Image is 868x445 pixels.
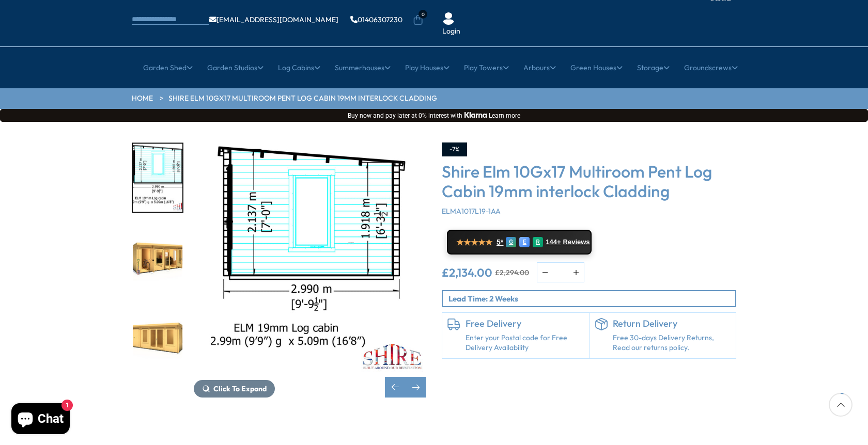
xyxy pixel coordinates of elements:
p: Free 30-days Delivery Returns, Read our returns policy. [613,333,731,353]
inbox-online-store-chat: Shopify online store chat [8,403,73,437]
span: ★★★★★ [456,237,492,247]
div: 6 / 10 [132,224,183,294]
a: Garden Studios [207,55,263,81]
a: Play Houses [405,55,450,81]
div: G [506,237,516,247]
a: [EMAIL_ADDRESS][DOMAIN_NAME] [209,16,338,23]
img: Elm2990x50909_9x16_8030lifestyle_618a44a7-b09f-4e90-8702-089ea90fcf8a_200x200.jpg [133,225,182,293]
div: E [519,237,530,247]
a: Play Towers [464,55,509,81]
img: Elm2990x50909_9x16_8INTERNALHT_eb649b63-12b1-4173-b139-2a2ad5162572_200x200.jpg [133,144,182,212]
div: 5 / 10 [194,142,426,398]
a: Log Cabins [278,55,320,81]
a: Green Houses [570,55,623,81]
div: Next slide [406,377,426,398]
a: ★★★★★ 5* G E R 144+ Reviews [447,230,592,255]
a: Shire Elm 10Gx17 Multiroom Pent Log Cabin 19mm interlock Cladding [168,93,437,104]
img: Shire Elm 10Gx17 Multiroom Pent Log Cabin 19mm interlock Cladding - Best Shed [194,142,426,375]
a: Enter your Postal code for Free Delivery Availability [466,333,584,353]
div: 7 / 10 [132,304,183,375]
a: Login [442,26,460,37]
img: Elm2990x50909_9x16_8-030_6293713e-22e3-486e-9b55-e72e2232688a_200x200.jpg [133,305,182,374]
h6: Return Delivery [613,318,731,329]
span: ELMA1017L19-1AA [442,206,501,216]
div: R [533,237,543,247]
a: Storage [637,55,670,81]
a: HOME [132,93,153,104]
div: Previous slide [385,377,406,398]
h6: Free Delivery [466,318,584,329]
div: -7% [442,142,467,156]
a: Garden Shed [143,55,193,81]
a: Summerhouses [335,55,391,81]
span: Reviews [563,238,590,246]
span: 144+ [546,238,561,246]
div: 5 / 10 [132,142,183,213]
span: 0 [419,10,427,19]
span: Click To Expand [213,384,267,393]
h3: Shire Elm 10Gx17 Multiroom Pent Log Cabin 19mm interlock Cladding [442,162,736,201]
p: Lead Time: 2 Weeks [448,293,735,304]
a: Groundscrews [684,55,738,81]
button: Click To Expand [194,380,275,398]
a: 0 [413,15,423,25]
ins: £2,134.00 [442,267,492,278]
img: User Icon [442,12,455,25]
a: Arbours [523,55,556,81]
a: 01406307230 [350,16,402,23]
del: £2,294.00 [495,269,529,276]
